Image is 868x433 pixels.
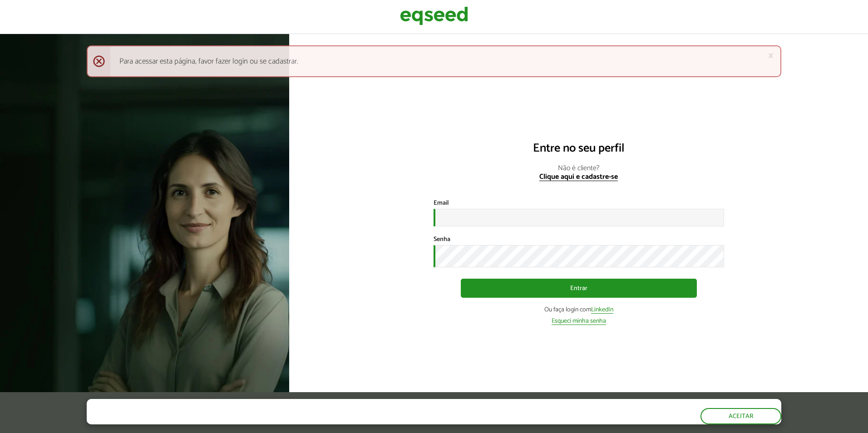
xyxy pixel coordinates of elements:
h2: Entre no seu perfil [307,142,850,155]
div: Para acessar esta página, favor fazer login ou se cadastrar. [87,45,781,77]
h5: O site da EqSeed utiliza cookies para melhorar sua navegação. [87,399,415,413]
a: LinkedIn [591,307,613,314]
a: Clique aqui e cadastre-se [539,173,618,181]
p: Ao clicar em "aceitar", você aceita nossa . [87,415,415,424]
button: Aceitar [700,408,781,424]
div: Ou faça login com [434,307,724,314]
a: Esqueci minha senha [552,318,606,325]
a: × [768,51,774,60]
img: EqSeed Logo [400,5,468,27]
label: Senha [434,236,450,243]
button: Entrar [461,279,697,298]
label: Email [434,200,449,207]
a: política de privacidade e de cookies [207,416,311,424]
p: Não é cliente? [307,164,850,181]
